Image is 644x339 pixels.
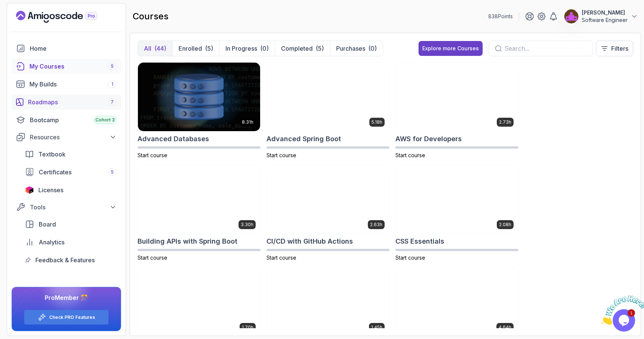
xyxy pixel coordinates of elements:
[205,44,213,53] div: (5)
[395,152,425,158] span: Start course
[330,41,383,56] button: Purchases(0)
[225,44,257,53] p: In Progress
[267,268,389,336] img: Docker for Java Developers card
[154,44,166,53] div: (44)
[242,119,253,125] p: 8.31h
[39,238,64,247] span: Analytics
[396,63,518,131] img: AWS for Developers card
[3,3,49,32] img: Chat attention grabber
[179,44,202,53] p: Enrolled
[20,217,121,232] a: board
[138,152,167,158] span: Start course
[564,9,638,24] button: user profile image[PERSON_NAME]Software Engineer
[267,165,389,234] img: CI/CD with GitHub Actions card
[499,222,511,228] p: 2.08h
[20,253,121,267] a: feedback
[582,16,628,24] p: Software Engineer
[316,44,324,53] div: (5)
[266,152,296,158] span: Start course
[281,44,313,53] p: Completed
[16,11,114,23] a: Landing page
[396,268,518,336] img: Docker For Professionals card
[30,203,117,212] div: Tools
[172,41,219,56] button: Enrolled(5)
[38,186,63,194] span: Licenses
[20,235,121,250] a: analytics
[49,314,95,320] a: Check PRO Features
[138,165,260,234] img: Building APIs with Spring Boot card
[266,254,296,261] span: Start course
[95,117,115,123] span: Cohort 3
[39,168,72,177] span: Certificates
[582,9,628,16] p: [PERSON_NAME]
[395,254,425,261] span: Start course
[138,41,172,56] button: All(44)
[242,324,253,330] p: 1.70h
[111,169,114,175] span: 5
[336,44,365,53] p: Purchases
[396,165,518,234] img: CSS Essentials card
[12,77,121,92] a: builds
[488,13,513,20] p: 838 Points
[20,165,121,180] a: certificates
[30,133,117,142] div: Resources
[275,41,330,56] button: Completed(5)
[12,130,121,144] button: Resources
[12,59,121,74] a: courses
[395,236,444,247] h2: CSS Essentials
[39,220,56,229] span: Board
[266,236,353,247] h2: CI/CD with GitHub Actions
[144,44,151,53] p: All
[29,62,117,71] div: My Courses
[372,119,382,125] p: 5.18h
[266,134,341,144] h2: Advanced Spring Boot
[28,98,117,107] div: Roadmaps
[138,236,237,247] h2: Building APIs with Spring Boot
[368,44,377,53] div: (0)
[422,45,479,52] div: Explore more Courses
[219,41,275,56] button: In Progress(0)
[138,268,260,336] img: Database Design & Implementation card
[12,200,121,214] button: Tools
[30,44,117,53] div: Home
[12,95,121,110] a: roadmaps
[12,113,121,127] a: bootcamp
[24,310,109,325] button: Check PRO Features
[267,63,389,131] img: Advanced Spring Boot card
[499,324,511,330] p: 4.64h
[20,147,121,162] a: textbook
[371,324,382,330] p: 1.45h
[30,115,117,124] div: Bootcamp
[38,150,66,159] span: Textbook
[419,41,483,56] button: Explore more Courses
[111,99,114,105] span: 7
[564,9,578,23] img: user profile image
[499,119,511,125] p: 2.73h
[111,63,114,69] span: 5
[35,256,95,264] span: Feedback & Features
[29,80,117,89] div: My Builds
[611,44,628,53] p: Filters
[505,44,587,53] input: Search...
[12,41,121,56] a: home
[598,292,644,328] iframe: chat widget
[111,81,113,87] span: 1
[395,134,462,144] h2: AWS for Developers
[138,134,209,144] h2: Advanced Databases
[370,222,382,228] p: 2.63h
[138,254,167,261] span: Start course
[596,41,633,56] button: Filters
[241,222,253,228] p: 3.30h
[133,10,168,22] h2: courses
[20,183,121,197] a: licenses
[260,44,269,53] div: (0)
[138,63,260,131] img: Advanced Databases card
[25,186,34,194] img: jetbrains icon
